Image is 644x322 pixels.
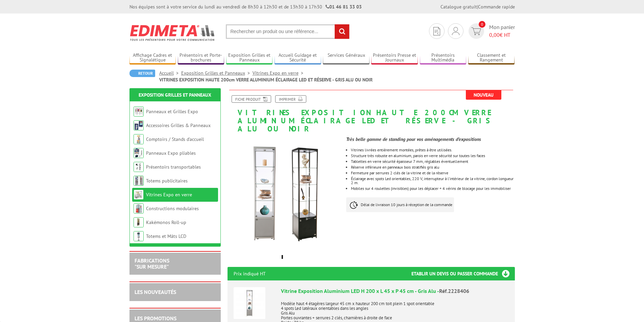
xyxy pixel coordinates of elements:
[467,23,515,39] a: devis rapide 0 Mon panier 0,00€ HT
[346,197,454,212] p: Délai de livraison 10 jours à réception de la commande
[471,27,481,35] img: devis rapide
[228,137,341,250] img: vitrine_exposition_verre_verticale_loquet_gris_aluminium_noir_laque_2228406.jpg
[146,205,199,212] a: Constructions modulaires
[479,21,485,28] span: 0
[222,90,520,133] h1: VITRINES EXPOSITION HAUTE 200cm VERRE ALUMINIUM ÉCLAIRAGE LED ET RÉSERVE - GRIS ALU OU NOIR
[146,136,204,142] a: Comptoirs / Stands d'accueil
[433,27,440,35] img: devis rapide
[234,287,265,319] img: Vitrine Exposition Aluminium LED H 200 x L 45 x P 45 cm - Gris Alu
[146,219,186,225] a: Kakémonos Roll-up
[134,134,144,144] img: Comptoirs / Stands d'accueil
[351,154,515,158] p: Structure très robuste en aluminium, parois en verre sécurité sur toutes les faces
[351,148,515,152] p: Vitrines livrées entièrement montées, prêtes à être utilisées.
[181,70,253,76] a: Exposition Grilles et Panneaux
[275,95,306,103] a: Imprimer
[146,108,198,115] a: Panneaux et Grilles Expo
[351,159,515,164] p: Tablettes en verre sécurité épaisseur 7 mm, réglables éventuellement
[139,92,211,98] a: Exposition Grilles et Panneaux
[440,3,515,10] div: |
[253,70,306,76] a: Vitrines Expo en verre
[452,27,459,35] img: devis rapide
[326,4,362,10] strong: 01 46 81 33 03
[489,31,515,39] span: € HT
[146,164,201,170] a: Présentoirs transportables
[134,203,144,214] img: Constructions modulaires
[232,95,271,103] a: Fiche produit
[439,288,469,294] span: Réf.2228406
[226,24,350,39] input: Rechercher un produit ou une référence...
[440,4,477,10] a: Catalogue gratuit
[129,70,155,77] a: Retour
[134,148,144,158] img: Panneaux Expo pliables
[489,23,515,39] span: Mon panier
[346,136,481,142] em: Très belle gamme de standing pour vos aménagements d’expositions
[135,289,176,295] a: LES NOUVEAUTÉS
[135,315,176,322] a: LES PROMOTIONS
[129,20,216,45] img: Edimeta
[335,24,349,39] input: rechercher
[134,120,144,130] img: Accessoires Grilles & Panneaux
[323,52,369,64] a: Services Généraux
[146,178,188,184] a: Totems publicitaires
[134,217,144,227] img: Kakémonos Roll-up
[420,52,467,64] a: Présentoirs Multimédia
[135,257,169,270] a: FABRICATIONS"Sur Mesure"
[146,233,186,239] a: Totems et Mâts LCD
[178,52,224,64] a: Présentoirs et Porte-brochures
[351,165,515,169] p: Réserve inférieure en panneaux bois stratifiés gris alu
[134,106,144,117] img: Panneaux et Grilles Expo
[134,162,144,172] img: Présentoirs transportables
[275,52,321,64] a: Accueil Guidage et Sécurité
[351,177,515,185] p: Éclairage avec spots Led orientables, 220 V, interrupteur à l’intérieur de la vitrine, cordon lon...
[468,52,515,64] a: Classement et Rangement
[146,192,192,198] a: Vitrines Expo en verre
[234,267,266,280] p: Prix indiqué HT
[371,52,418,64] a: Présentoirs Presse et Journaux
[226,52,273,64] a: Exposition Grilles et Panneaux
[351,171,515,175] p: Fermeture par serrures 2 clés de la vitrine et de la réserve
[134,190,144,200] img: Vitrines Expo en verre
[134,231,144,241] img: Totems et Mâts LCD
[129,52,176,64] a: Affichage Cadres et Signalétique
[281,287,509,295] div: Vitrine Exposition Aluminium LED H 200 x L 45 x P 45 cm - Gris Alu -
[351,187,515,191] p: Mobiles sur 4 roulettes (invisibles) pour les déplacer + 4 vérins de blocage pour les immobiliser
[146,122,211,128] a: Accessoires Grilles & Panneaux
[146,150,196,156] a: Panneaux Expo pliables
[159,76,373,83] li: VITRINES EXPOSITION HAUTE 200cm VERRE ALUMINIUM ÉCLAIRAGE LED ET RÉSERVE - GRIS ALU OU NOIR
[129,3,362,10] div: Nos équipes sont à votre service du lundi au vendredi de 8h30 à 12h30 et de 13h30 à 17h30
[159,70,181,76] a: Accueil
[411,267,515,280] h3: Etablir un devis ou passer commande
[466,90,501,100] span: Nouveau
[478,4,515,10] a: Commande rapide
[489,31,500,38] span: 0,00
[134,176,144,186] img: Totems publicitaires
